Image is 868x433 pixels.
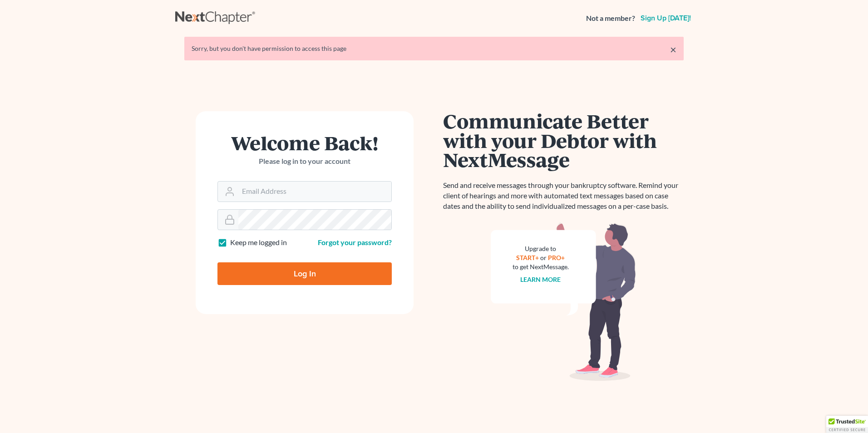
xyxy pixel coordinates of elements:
div: Sorry, but you don't have permission to access this page [192,44,676,53]
div: to get NextMessage. [513,262,569,271]
img: nextmessage_bg-59042aed3d76b12b5cd301f8e5b87938c9018125f34e5fa2b7a6b67550977c72.svg [491,222,636,381]
a: × [670,44,676,55]
a: Learn more [521,276,561,283]
p: Send and receive messages through your bankruptcy software. Remind your client of hearings and mo... [443,180,684,212]
span: or [541,254,547,261]
strong: Not a member? [586,13,635,24]
input: Email Address [238,182,391,202]
a: PRO+ [548,254,565,261]
a: Sign up [DATE]! [639,15,693,22]
a: Forgot your password? [318,238,392,246]
h1: Welcome Back! [217,133,392,153]
div: TrustedSite Certified [826,416,868,433]
p: Please log in to your account [217,156,392,167]
input: Log In [217,262,392,285]
label: Keep me logged in [230,237,287,248]
a: START+ [517,254,539,261]
div: Upgrade to [513,244,569,253]
h1: Communicate Better with your Debtor with NextMessage [443,111,684,169]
